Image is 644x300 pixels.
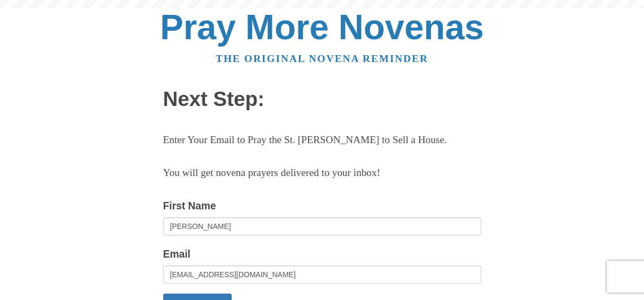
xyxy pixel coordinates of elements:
a: The original novena reminder [216,53,428,64]
label: Email [163,245,191,263]
p: You will get novena prayers delivered to your inbox! [163,164,481,182]
input: Optional [163,217,481,235]
label: First Name [163,197,216,215]
h1: Next Step: [163,88,481,111]
a: Pray More Novenas [160,7,484,47]
p: Enter Your Email to Pray the St. [PERSON_NAME] to Sell a House. [163,131,481,149]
